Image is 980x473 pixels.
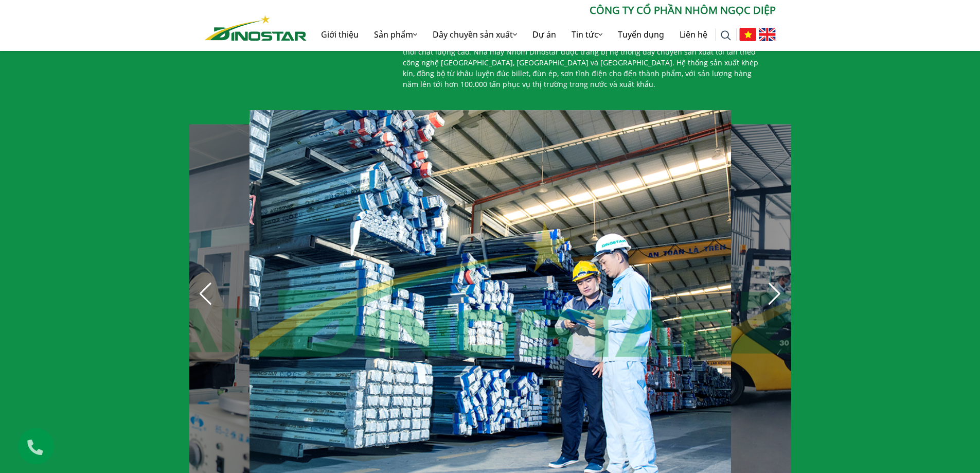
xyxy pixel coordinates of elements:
div: Previous slide [194,283,217,305]
a: Tin tức [564,18,610,51]
p: CÔNG TY CỔ PHẦN NHÔM NGỌC DIỆP [307,3,776,18]
a: Tuyển dụng [610,18,672,51]
a: Dây chuyền sản xuất [425,18,525,51]
p: Công ty Cổ phần Nhôm Ngọc Diệp là một trong những công ty nhôm lớn nhất [GEOGRAPHIC_DATA], sở hữu... [403,25,768,90]
div: Next slide [763,283,786,305]
a: Giới thiệu [313,18,366,51]
img: Nhôm Dinostar [205,15,307,41]
a: Dự án [525,18,564,51]
a: Liên hệ [672,18,715,51]
img: search [721,30,731,41]
img: English [759,28,776,41]
a: Nhôm Dinostar [205,13,307,40]
img: Tiếng Việt [739,28,756,41]
a: Sản phẩm [366,18,425,51]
